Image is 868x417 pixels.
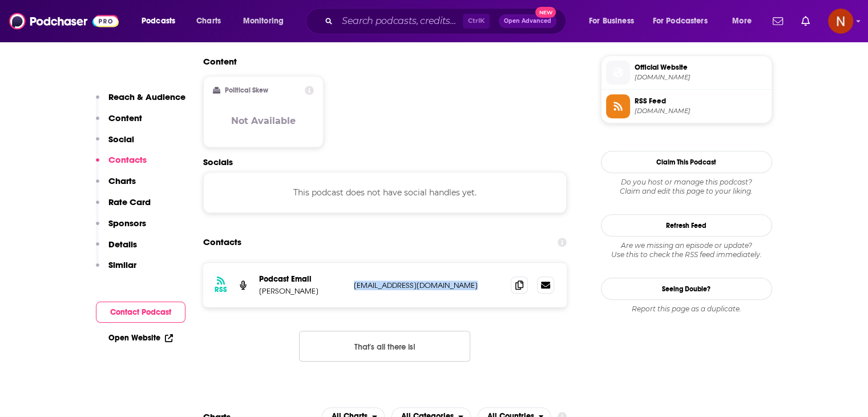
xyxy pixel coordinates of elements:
[108,154,147,165] p: Contacts
[601,278,772,300] a: Seeing Double?
[108,259,136,270] p: Similar
[317,8,577,34] div: Search podcasts, credits, & more...
[601,304,772,314] div: Report this page as a duplicate.
[108,218,146,228] p: Sponsors
[96,302,185,323] button: Contact Podcast
[653,13,708,29] span: For Podcasters
[9,10,119,32] img: Podchaser - Follow, Share and Rate Podcasts
[243,13,284,29] span: Monitoring
[589,13,634,29] span: For Business
[601,241,772,259] div: Are we missing an episode or update? Use this to check the RSS feed immediately.
[581,12,648,30] button: open menu
[724,12,766,30] button: open menu
[134,12,190,30] button: open menu
[96,134,134,155] button: Social
[828,9,853,34] img: User Profile
[768,11,788,31] a: Show notifications dropdown
[108,175,136,186] p: Charts
[732,13,752,29] span: More
[96,259,136,280] button: Similar
[601,178,772,196] div: Claim and edit this page to your liking.
[463,14,490,29] span: Ctrl K
[96,154,147,175] button: Contacts
[259,286,345,296] p: [PERSON_NAME]
[635,62,767,73] span: Official Website
[142,13,175,29] span: Podcasts
[635,73,767,82] span: rajshamani.com
[606,61,767,85] a: Official Website[DOMAIN_NAME]
[96,91,185,113] button: Reach & Audience
[535,7,556,18] span: New
[797,11,814,31] a: Show notifications dropdown
[108,113,142,123] p: Content
[203,231,241,253] h2: Contacts
[259,274,345,284] p: Podcast Email
[601,178,772,187] span: Do you host or manage this podcast?
[828,9,853,34] span: Logged in as AdelNBM
[108,134,134,145] p: Social
[337,12,463,30] input: Search podcasts, credits, & more...
[108,91,185,102] p: Reach & Audience
[635,96,767,106] span: RSS Feed
[828,9,853,34] button: Show profile menu
[354,280,502,290] p: [EMAIL_ADDRESS][DOMAIN_NAME]
[108,197,151,207] p: Rate Card
[96,197,151,218] button: Rate Card
[231,115,296,126] h3: Not Available
[96,218,146,239] button: Sponsors
[499,14,556,28] button: Open AdvancedNew
[108,333,173,343] a: Open Website
[96,113,142,134] button: Content
[645,12,724,30] button: open menu
[189,12,228,30] a: Charts
[235,12,298,30] button: open menu
[215,285,227,294] h3: RSS
[225,86,268,94] h2: Political Skew
[299,331,470,362] button: Nothing here.
[606,94,767,118] a: RSS Feed[DOMAIN_NAME]
[108,239,137,250] p: Details
[196,13,221,29] span: Charts
[96,175,136,197] button: Charts
[203,56,558,67] h2: Content
[504,18,551,24] span: Open Advanced
[601,151,772,173] button: Claim This Podcast
[96,239,137,260] button: Details
[203,172,567,213] div: This podcast does not have social handles yet.
[635,107,767,115] span: anchor.fm
[203,157,567,167] h2: Socials
[601,214,772,236] button: Refresh Feed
